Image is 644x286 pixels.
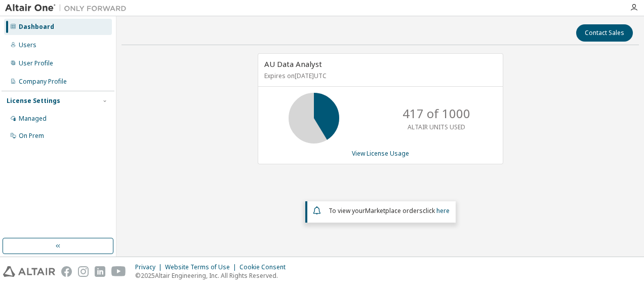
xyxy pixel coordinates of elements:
img: linkedin.svg [95,266,105,277]
div: Company Profile [19,78,67,86]
div: On Prem [19,132,44,140]
img: Altair One [5,3,132,13]
em: Marketplace orders [365,206,423,215]
div: Cookie Consent [239,263,292,271]
span: AU Data Analyst [264,59,322,69]
div: Users [19,41,36,49]
p: © 2025 Altair Engineering, Inc. All Rights Reserved. [135,271,292,280]
img: instagram.svg [78,266,89,277]
img: altair_logo.svg [3,266,55,277]
button: Contact Sales [576,24,633,42]
img: youtube.svg [111,266,126,277]
a: here [436,206,450,215]
p: 417 of 1000 [402,105,470,122]
span: To view your click [329,206,450,215]
div: Managed [19,115,47,123]
div: License Settings [7,97,60,105]
div: Website Terms of Use [165,263,239,271]
div: User Profile [19,59,53,67]
a: View License Usage [352,149,409,158]
div: Dashboard [19,23,54,31]
img: facebook.svg [61,266,72,277]
p: Expires on [DATE] UTC [264,71,494,80]
div: Privacy [135,263,165,271]
p: ALTAIR UNITS USED [408,123,465,131]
